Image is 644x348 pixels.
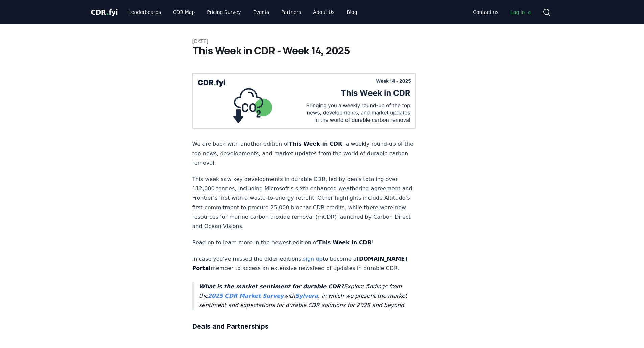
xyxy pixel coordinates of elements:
[168,6,200,18] a: CDR Map
[295,293,318,299] a: Sylvera
[192,38,452,45] p: [DATE]
[303,256,323,262] a: sign up
[289,141,342,147] strong: This Week in CDR
[123,6,362,18] nav: Main
[91,7,118,17] a: CDR.fyi
[192,238,416,247] p: Read on to learn more in the newest edition of !
[318,239,372,246] strong: This Week in CDR
[199,283,344,290] strong: What is the market sentiment for durable CDR?
[192,322,269,330] strong: Deals and Partnerships
[505,6,537,18] a: Log in
[468,6,504,18] a: Contact us
[308,6,340,18] a: About Us
[91,8,118,16] span: CDR fyi
[192,175,416,231] p: This week saw key developments in durable CDR, led by deals totaling over 112,000 tonnes, includi...
[192,254,416,273] p: In case you've missed the older editions, to become a member to access an extensive newsfeed of u...
[510,9,531,16] span: Log in
[468,6,537,18] nav: Main
[208,293,284,299] a: 2025 CDR Market Survey
[106,8,109,16] span: .
[123,6,166,18] a: Leaderboards
[248,6,275,18] a: Events
[201,6,246,18] a: Pricing Survey
[276,6,306,18] a: Partners
[192,45,452,57] h1: This Week in CDR - Week 14, 2025
[192,73,416,129] img: blog post image
[192,139,416,168] p: We are back with another edition of , a weekly round-up of the top news, developments, and market...
[199,283,407,309] em: Explore findings from the with , in which we present the market sentiment and expectations for du...
[341,6,363,18] a: Blog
